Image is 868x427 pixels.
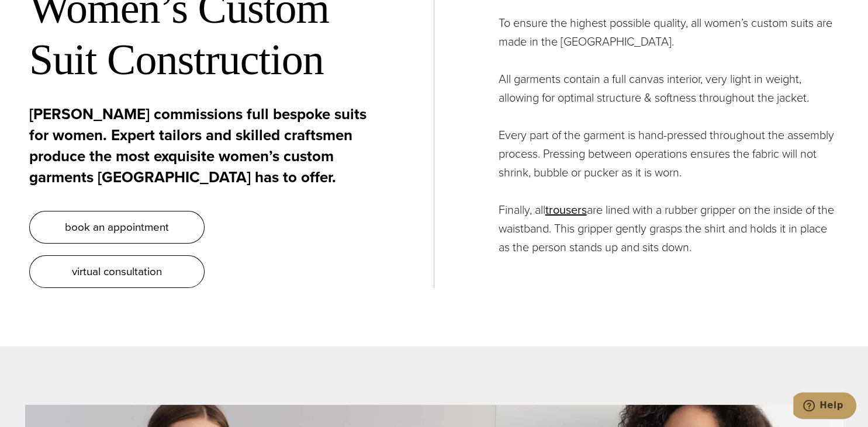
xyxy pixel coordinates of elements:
[545,201,587,218] a: trousers
[29,255,205,288] a: virtual consultation
[499,126,839,182] p: Every part of the garment is hand-pressed throughout the assembly process. Pressing between opera...
[499,200,839,256] p: Finally, all are lined with a rubber gripper on the inside of the waistband. This gripper gently ...
[499,13,839,51] p: To ensure the highest possible quality, all women’s custom suits are made in the [GEOGRAPHIC_DATA].
[499,70,839,107] p: All garments contain a full canvas interior, very light in weight, allowing for optimal structure...
[72,263,162,280] span: virtual consultation
[29,211,205,244] a: book an appointment
[29,103,369,188] p: [PERSON_NAME] commissions full bespoke suits for women. Expert tailors and skilled craftsmen prod...
[793,392,856,421] iframe: Opens a widget where you can chat to one of our agents
[65,218,169,235] span: book an appointment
